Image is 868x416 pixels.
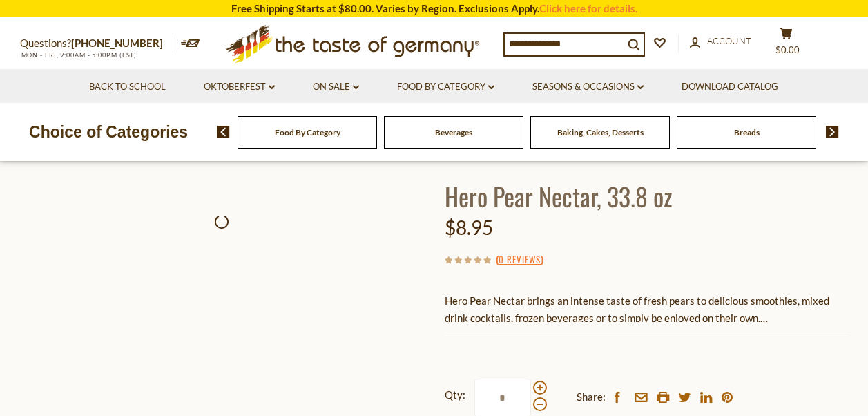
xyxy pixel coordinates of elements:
span: $0.00 [775,44,800,55]
a: Oktoberfest [204,79,275,95]
span: Share: [577,388,606,406]
a: Back to School [89,79,166,95]
a: Seasons & Occasions [532,79,644,95]
img: previous arrow [217,126,230,138]
h1: Hero Pear Nectar, 33.8 oz [445,180,849,211]
a: Breads [734,127,760,138]
span: $8.95 [445,216,493,239]
a: Food By Category [275,127,340,138]
span: ( ) [496,252,543,266]
a: Baking, Cakes, Desserts [557,127,644,138]
button: $0.00 [766,27,807,62]
a: Account [690,34,751,49]
p: Hero Pear Nectar brings an intense taste of fresh pears to delicious smoothies, mixed drink cockt... [445,292,849,327]
a: Beverages [435,127,472,138]
p: Questions? [20,35,173,53]
a: 0 Reviews [499,252,541,267]
a: Download Catalog [682,79,778,95]
strong: Qty: [445,386,465,404]
span: MON - FRI, 9:00AM - 5:00PM (EST) [20,51,137,59]
a: Food By Category [397,79,494,95]
span: Account [707,35,751,46]
a: Click here for details. [539,2,637,15]
img: next arrow [826,126,839,138]
a: [PHONE_NUMBER] [71,37,163,49]
a: On Sale [313,79,359,95]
